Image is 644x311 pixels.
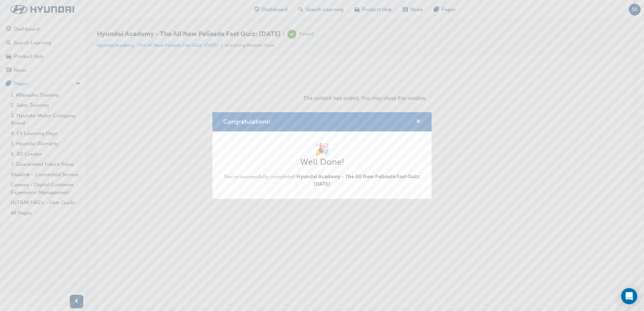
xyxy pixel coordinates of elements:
[3,5,523,36] p: The content has ended. You may close this window.
[621,288,637,304] div: Open Intercom Messenger
[416,118,421,126] button: cross-icon
[296,174,420,187] span: Hyundai Academy - The All New Palisade Fast Quiz: [DATE]
[223,157,421,167] h2: Well Done!
[212,112,432,199] div: Congratulations!
[223,118,271,125] span: Congratulations!
[223,173,421,188] span: You've successfully completed
[416,119,421,125] span: cross-icon
[223,142,421,157] h1: 🎉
